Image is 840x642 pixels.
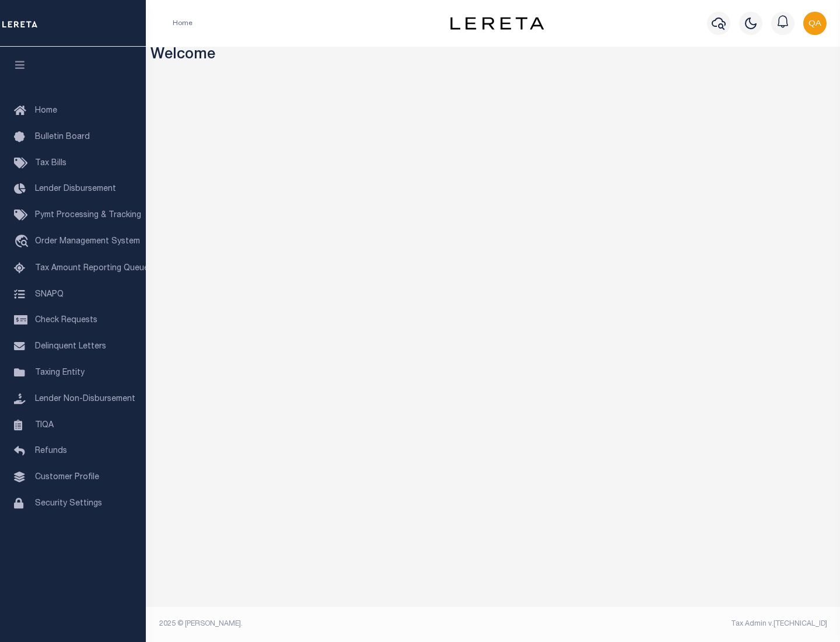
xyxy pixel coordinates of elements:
span: Pymt Processing & Tracking [35,211,141,219]
div: Tax Admin v.[TECHNICAL_ID] [502,619,827,629]
span: TIQA [35,421,54,429]
span: Security Settings [35,500,102,508]
span: SNAPQ [35,290,64,298]
span: Tax Amount Reporting Queue [35,264,149,273]
span: Tax Bills [35,159,66,168]
span: Delinquent Letters [35,343,106,351]
h3: Welcome [150,47,836,65]
img: svg+xml;base64,PHN2ZyB4bWxucz0iaHR0cDovL3d3dy53My5vcmcvMjAwMC9zdmciIHBvaW50ZXItZXZlbnRzPSJub25lIi... [803,12,827,35]
div: 2025 © [PERSON_NAME]. [150,619,494,629]
i: travel_explore [14,235,33,250]
span: Bulletin Board [35,133,90,141]
span: Lender Disbursement [35,185,116,193]
span: Taxing Entity [35,369,85,377]
li: Home [173,18,192,29]
span: Order Management System [35,238,140,246]
span: Check Requests [35,316,97,325]
span: Refunds [35,447,67,455]
span: Home [35,107,57,115]
span: Lender Non-Disbursement [35,395,135,403]
span: Customer Profile [35,473,99,481]
img: logo-dark.svg [450,17,544,30]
